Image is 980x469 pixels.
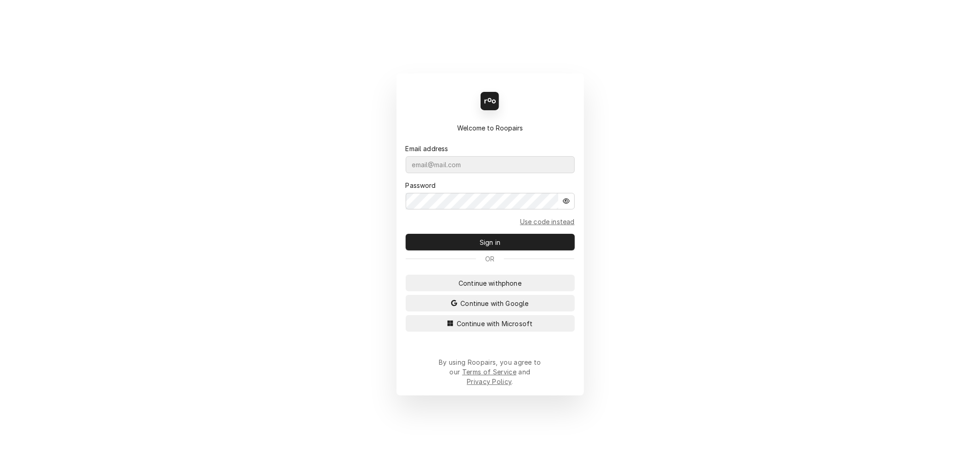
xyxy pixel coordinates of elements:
[406,181,436,190] label: Password
[406,295,575,311] button: Continue with Google
[439,357,542,386] div: By using Roopairs, you agree to our and .
[455,319,535,328] span: Continue with Microsoft
[406,156,575,173] input: email@mail.com
[459,299,530,308] span: Continue with Google
[467,378,511,385] a: Privacy Policy
[406,123,575,133] div: Welcome to Roopairs
[462,368,516,376] a: Terms of Service
[406,144,448,153] label: Email address
[457,278,523,288] span: Continue with phone
[478,237,502,247] span: Sign in
[406,254,575,264] div: Or
[520,217,575,226] a: Go to Email and code form
[406,315,575,332] button: Continue with Microsoft
[406,275,575,291] button: Continue withphone
[406,234,575,250] button: Sign in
